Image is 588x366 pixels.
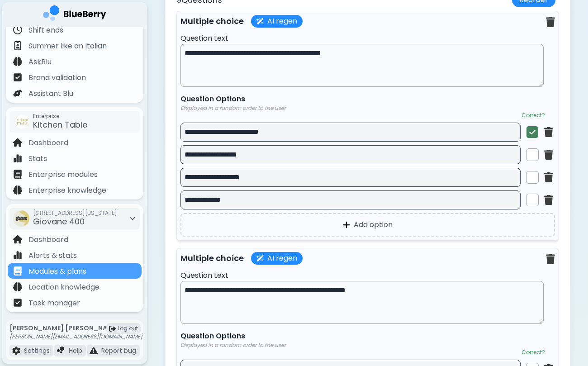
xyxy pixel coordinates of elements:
[13,266,22,276] img: file icon
[9,333,142,340] p: [PERSON_NAME][EMAIL_ADDRESS][DOMAIN_NAME]
[28,250,77,261] p: Alerts & stats
[69,347,82,355] p: Help
[544,150,553,160] img: delete option
[544,195,553,205] img: delete option
[90,347,98,355] img: file icon
[180,270,555,281] p: Question text
[180,331,245,342] p: Question Options
[15,114,29,129] img: company thumbnail
[28,282,100,293] p: Location knowledge
[180,342,286,349] p: Displayed in a random order to the user
[256,18,264,24] img: AI wand
[529,128,536,136] img: check
[13,282,22,291] img: file icon
[13,57,22,66] img: file icon
[354,219,393,230] p: Add option
[544,127,553,138] img: delete option
[118,325,138,332] span: Log out
[13,41,22,50] img: file icon
[251,252,303,265] button: AI regen
[57,347,65,355] img: file icon
[28,72,86,83] p: Brand validation
[28,88,73,99] p: Assistant Blu
[180,33,555,44] p: Question text
[28,266,86,277] p: Modules & plans
[101,347,136,355] p: Report bug
[180,105,286,112] p: Displayed in a random order to the user
[13,210,29,227] img: company thumbnail
[13,138,22,147] img: file icon
[13,185,22,195] img: file icon
[546,17,555,27] img: trash icon
[546,254,555,264] img: trash icon
[13,73,22,82] img: file icon
[522,349,545,356] p: Correct?
[28,41,107,52] p: Summer like an Italian
[28,153,47,164] p: Stats
[180,15,244,28] p: Multiple choice
[28,138,68,148] p: Dashboard
[180,94,245,105] p: Question Options
[13,25,22,34] img: file icon
[13,154,22,163] img: file icon
[13,251,22,260] img: file icon
[12,347,20,355] img: file icon
[13,298,22,307] img: file icon
[28,169,98,180] p: Enterprise modules
[180,252,244,265] p: Multiple choice
[251,15,303,28] button: AI regen
[13,89,22,98] img: file icon
[28,185,106,196] p: Enterprise knowledge
[256,255,264,261] img: AI wand
[28,57,52,67] p: AskBlu
[33,216,85,227] span: Giovane 400
[13,170,22,179] img: file icon
[28,25,63,36] p: Shift ends
[9,324,142,332] p: [PERSON_NAME] [PERSON_NAME]
[109,325,116,332] img: logout
[33,113,87,120] span: Enterprise
[28,234,68,245] p: Dashboard
[544,172,553,183] img: delete option
[43,5,106,24] img: company logo
[28,298,80,309] p: Task manager
[13,235,22,244] img: file icon
[522,112,545,119] p: Correct?
[33,119,87,130] span: Kitchen Table
[33,209,117,217] span: [STREET_ADDRESS][US_STATE]
[343,221,350,229] img: plus
[24,347,50,355] p: Settings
